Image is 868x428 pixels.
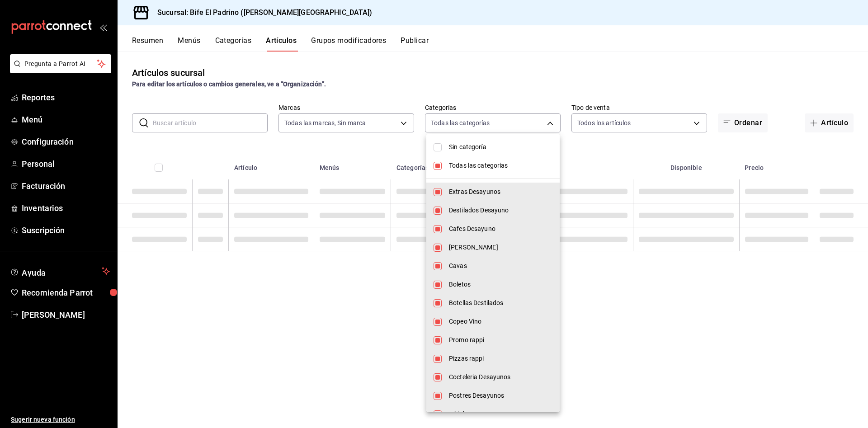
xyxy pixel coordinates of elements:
[449,372,552,382] span: Cocteleria Desayunos
[449,298,552,308] span: Botellas Destilados
[449,280,552,289] span: Boletos
[449,317,552,326] span: Copeo Vino
[449,224,552,234] span: Cafes Desayuno
[449,409,552,419] span: Whisky
[449,354,552,363] span: Pizzas rappi
[449,187,552,197] span: Extras Desayunos
[449,391,552,400] span: Postres Desayunos
[449,261,552,271] span: Cavas
[449,206,552,215] span: Destilados Desayuno
[449,161,552,170] span: Todas las categorías
[449,335,552,345] span: Promo rappi
[449,243,552,252] span: [PERSON_NAME]
[449,142,552,152] span: Sin categoría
